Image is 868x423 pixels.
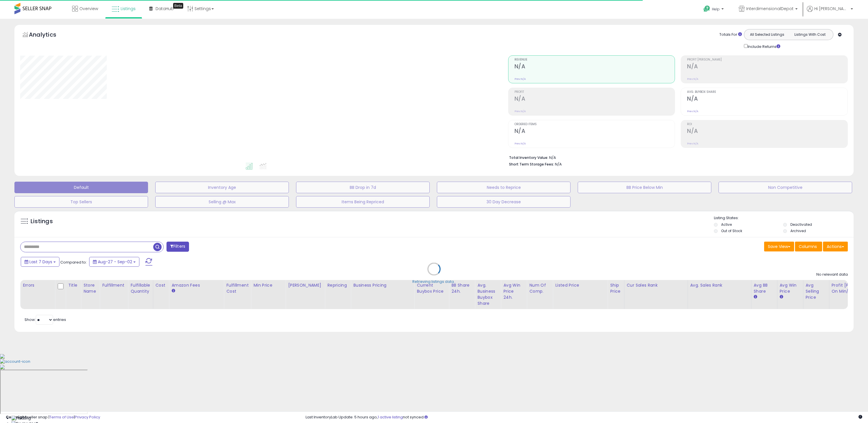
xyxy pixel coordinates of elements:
span: Hi [PERSON_NAME] [814,6,849,12]
span: Listings [121,6,136,12]
button: BB Price Below Min [578,182,711,193]
button: Selling @ Max [155,196,289,208]
button: Items Being Repriced [296,196,430,208]
div: Totals For [719,32,742,37]
small: Prev: N/A [687,110,698,113]
h2: N/A [515,128,675,136]
small: Prev: N/A [515,142,526,145]
small: Prev: N/A [687,142,698,145]
small: Prev: N/A [515,77,526,81]
span: N/A [555,161,562,167]
img: Floating [12,416,31,421]
span: Overview [79,6,98,12]
h2: N/A [687,63,848,71]
button: All Selected Listings [746,31,789,38]
button: Default [14,182,148,193]
div: Retrieving listings data.. [412,279,456,284]
b: Short Term Storage Fees: [509,162,554,167]
span: Ordered Items [515,123,675,126]
h2: N/A [687,128,848,136]
button: Inventory Age [155,182,289,193]
button: Needs to Reprice [437,182,570,193]
span: ROI [687,123,848,126]
div: Tooltip anchor [173,3,183,9]
button: 30 Day Decrease [437,196,570,208]
small: Prev: N/A [515,110,526,113]
button: BB Drop in 7d [296,182,430,193]
span: Avg. Buybox Share [687,91,848,94]
h2: N/A [515,63,675,71]
small: Prev: N/A [687,77,698,81]
span: Profit [515,91,675,94]
span: Revenue [515,58,675,61]
span: DataHub [156,6,174,12]
div: Include Returns [740,43,787,50]
button: Top Sellers [14,196,148,208]
a: Hi [PERSON_NAME] [807,6,853,19]
h2: N/A [687,95,848,103]
li: N/A [509,154,844,161]
h2: N/A [515,95,675,103]
a: Help [699,1,729,19]
button: Non Competitive [719,182,852,193]
span: Profit [PERSON_NAME] [687,58,848,61]
button: Listings With Cost [788,31,831,38]
b: Total Inventory Value: [509,155,548,160]
h5: Analytics [29,31,68,40]
span: InterdimensionalDepot [746,6,794,12]
span: Help [712,7,720,12]
i: Get Help [703,5,710,12]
